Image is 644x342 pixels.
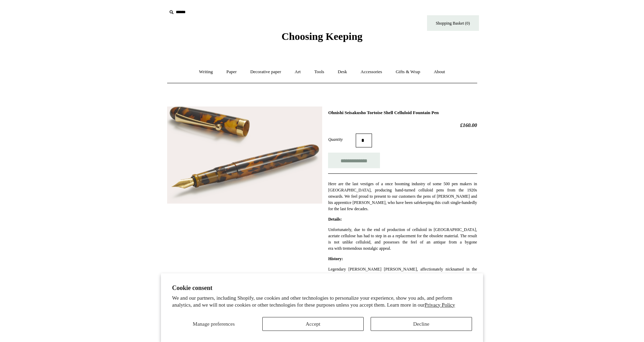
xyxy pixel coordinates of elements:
a: About [427,63,451,81]
a: Accessories [354,63,388,81]
button: Accept [262,317,364,331]
a: Paper [220,63,243,81]
span: Choosing Keeping [281,31,362,42]
p: We and our partners, including Shopify, use cookies and other technologies to personalize your ex... [172,295,472,308]
button: Decline [371,317,472,331]
strong: History: [328,256,343,261]
p: Legendary [PERSON_NAME] [PERSON_NAME], affectionately nicknamed in the trade "the Father of Pens"... [328,266,477,303]
strong: Details: [328,217,342,222]
a: Art [289,63,307,81]
a: Tools [308,63,330,81]
button: Manage preferences [172,317,255,331]
label: Quantity [328,136,356,143]
a: Shopping Basket (0) [427,15,479,31]
a: Choosing Keeping [281,36,362,41]
h1: Ohnishi Seisakusho Tortoise Shell Celluloid Fountain Pen [328,110,477,116]
p: Here are the last vestiges of a once booming industry of some 500 pen makers in [GEOGRAPHIC_DATA]... [328,181,477,212]
a: Writing [193,63,219,81]
span: Manage preferences [193,321,235,327]
h2: £160.00 [328,122,477,128]
h2: Cookie consent [172,284,472,292]
a: Decorative paper [244,63,287,81]
img: Ohnishi Seisakusho Tortoise Shell Celluloid Fountain Pen [167,106,322,204]
a: Desk [332,63,353,81]
a: Privacy Policy [425,302,455,308]
p: Unfortunately, due to the end of production of celluloid in [GEOGRAPHIC_DATA], acetate cellulose ... [328,226,477,251]
a: Gifts & Wrap [389,63,426,81]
